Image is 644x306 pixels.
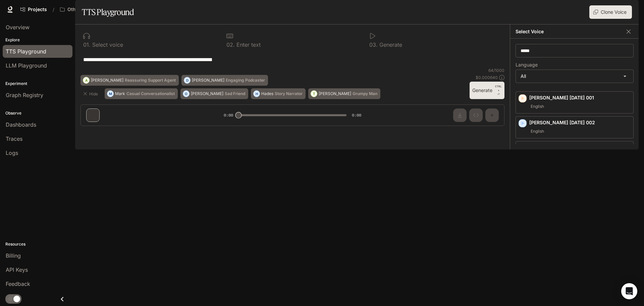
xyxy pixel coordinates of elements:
p: [PERSON_NAME] [192,78,224,82]
button: GenerateCTRL +⏎ [470,82,504,99]
button: MMarkCasual Conversationalist [105,88,178,99]
div: T [311,88,317,99]
button: T[PERSON_NAME]Grumpy Man [308,88,380,99]
h1: TTS Playground [82,5,134,19]
p: Sad Friend [225,92,245,96]
p: Enter text [235,42,261,47]
p: 0 1 . [83,42,91,47]
p: Reassuring Support Agent [125,78,176,82]
p: [PERSON_NAME] [DATE] 001 [529,94,631,101]
p: ⏎ [495,84,502,96]
p: Otherhalf [67,7,89,12]
p: Casual Conversationalist [126,92,175,96]
span: English [529,102,545,111]
button: Hide [80,88,102,99]
p: [PERSON_NAME] [DATE] 002 [529,119,631,126]
p: Engaging Podcaster [226,78,265,82]
p: 0 2 . [226,42,235,47]
p: [PERSON_NAME] [91,78,123,82]
p: Story Narrator [275,92,303,96]
div: A [83,75,89,86]
p: Mark [115,92,125,96]
span: English [529,127,545,135]
div: M [107,88,113,99]
p: CTRL + [495,84,502,92]
button: HHadesStory Narrator [251,88,306,99]
p: 0 3 . [369,42,378,47]
button: O[PERSON_NAME]Sad Friend [180,88,248,99]
div: D [184,75,190,86]
p: Language [516,62,538,67]
p: Generate [378,42,402,47]
div: / [50,6,57,13]
span: Projects [28,7,47,12]
a: Go to projects [17,3,50,16]
p: [PERSON_NAME] [191,92,223,96]
div: Open Intercom Messenger [621,283,637,299]
div: H [254,88,260,99]
button: Clone Voice [589,5,632,19]
p: $ 0.000640 [476,75,498,80]
div: All [516,70,633,83]
p: Grumpy Man [353,92,377,96]
button: A[PERSON_NAME]Reassuring Support Agent [80,75,179,86]
p: Select voice [91,42,123,47]
p: 64 / 1000 [488,68,504,73]
p: [PERSON_NAME] [319,92,351,96]
div: O [183,88,189,99]
button: D[PERSON_NAME]Engaging Podcaster [181,75,268,86]
button: Open workspace menu [57,3,100,16]
p: Hades [261,92,273,96]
